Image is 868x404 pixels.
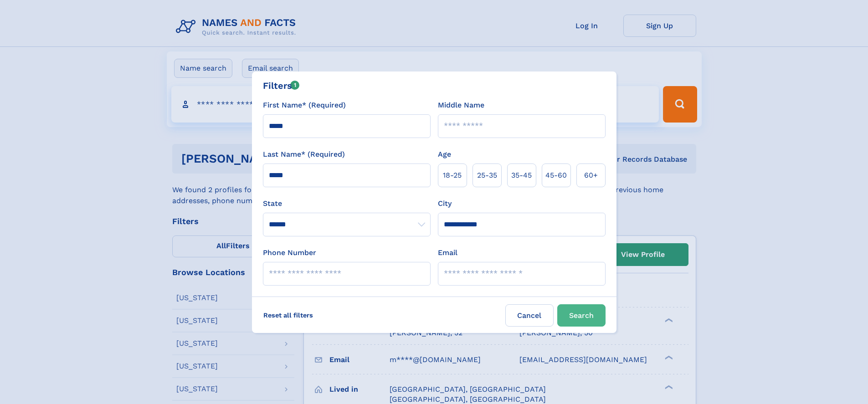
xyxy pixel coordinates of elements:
[505,304,554,327] label: Cancel
[263,100,346,111] label: First Name* (Required)
[438,149,451,160] label: Age
[263,198,431,209] label: State
[263,247,316,258] label: Phone Number
[443,170,462,181] span: 18‑25
[584,170,598,181] span: 60+
[477,170,497,181] span: 25‑35
[438,247,457,258] label: Email
[263,149,345,160] label: Last Name* (Required)
[438,198,452,209] label: City
[263,79,300,92] div: Filters
[257,304,319,326] label: Reset all filters
[557,304,606,327] button: Search
[545,170,567,181] span: 45‑60
[438,100,484,111] label: Middle Name
[511,170,532,181] span: 35‑45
